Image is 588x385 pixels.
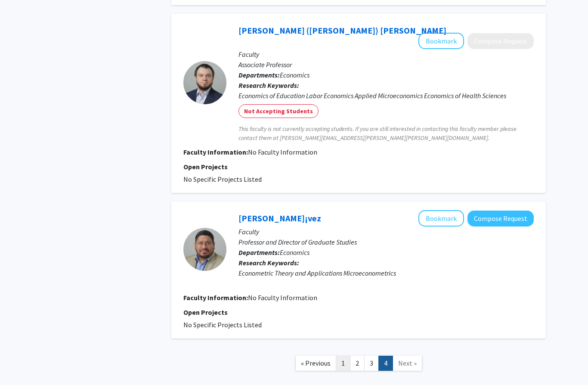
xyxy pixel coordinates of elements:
[183,307,534,317] p: Open Projects
[280,71,309,79] span: Economics
[238,237,534,247] p: Professor and Director of Graduate Studies
[393,356,422,371] a: Next Page
[248,293,317,302] span: No Faculty Information
[238,81,299,90] b: Research Keywords:
[171,347,546,382] nav: Page navigation
[238,71,280,79] b: Departments:
[183,320,262,329] span: No Specific Projects Listed
[336,356,350,371] a: 1
[238,268,534,278] div: Econometric Theory and Applications Microeconometrics
[6,346,37,379] iframe: Chat
[398,359,417,367] span: Next »
[248,148,317,156] span: No Faculty Information
[238,213,321,224] a: [PERSON_NAME]¡vez
[378,356,393,371] a: 4
[238,49,534,59] p: Faculty
[301,359,331,367] span: « Previous
[238,25,446,36] a: [PERSON_NAME] ([PERSON_NAME]) [PERSON_NAME]
[183,293,248,302] b: Faculty Information:
[238,59,534,70] p: Associate Professor
[183,161,534,172] p: Open Projects
[418,33,464,49] button: Add Krzysztof (Chris) Karbownik to Bookmarks
[350,356,365,371] a: 2
[238,227,534,237] p: Faculty
[238,90,534,101] div: Economics of Education Labor Economics Applied Microeconomics Economics of Health Sciences
[364,356,379,371] a: 3
[238,258,299,267] b: Research Keywords:
[295,356,336,371] a: Previous
[467,211,534,227] button: Compose Request to David T. Jacho-ChÃ¡vez
[183,175,262,183] span: No Specific Projects Listed
[183,148,248,156] b: Faculty Information:
[238,124,534,143] span: This faculty is not currently accepting students. If you are still interested in contacting this ...
[418,210,464,227] button: Add David T. Jacho-ChÃ¡vez to Bookmarks
[467,33,534,49] button: Compose Request to Krzysztof (Chris) Karbownik
[280,248,309,257] span: Economics
[238,248,280,257] b: Departments:
[238,104,319,118] mat-chip: Not Accepting Students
